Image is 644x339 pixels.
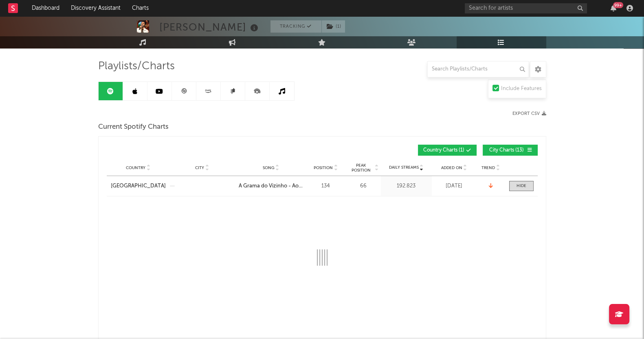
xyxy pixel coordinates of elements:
[427,61,529,77] input: Search Playlists/Charts
[98,122,169,132] span: Current Spotify Charts
[465,3,587,13] input: Search for artists
[98,62,175,71] span: Playlists/Charts
[611,5,616,11] button: 99+
[483,145,538,156] button: City Charts(13)
[383,182,430,190] div: 192.823
[418,145,477,156] button: Country Charts(1)
[308,182,344,190] div: 134
[314,165,333,170] span: Position
[613,2,623,8] div: 99 +
[434,182,475,190] div: [DATE]
[195,165,204,170] span: City
[348,163,374,173] span: Peak Position
[321,20,345,33] span: ( 1 )
[159,20,260,34] div: [PERSON_NAME]
[322,20,345,33] button: (1)
[488,148,525,153] span: City Charts ( 13 )
[239,182,303,190] a: A Grama do Vizinho - Ao Vivo
[441,165,462,170] span: Added On
[348,182,379,190] div: 66
[270,20,321,33] button: Tracking
[501,84,542,94] div: Include Features
[423,148,464,153] span: Country Charts ( 1 )
[111,182,166,190] a: [GEOGRAPHIC_DATA]
[389,165,419,171] span: Daily Streams
[512,111,546,116] button: Export CSV
[481,165,495,170] span: Trend
[263,165,275,170] span: Song
[126,165,145,170] span: Country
